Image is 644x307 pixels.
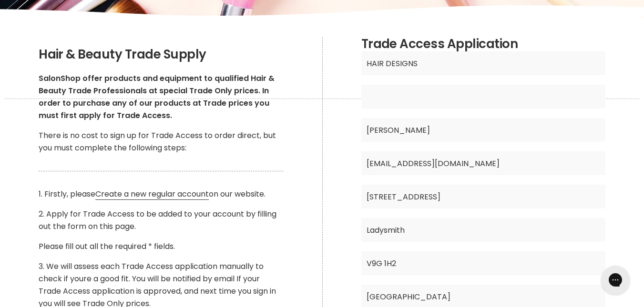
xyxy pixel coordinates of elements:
[39,188,283,200] p: 1. Firstly, please on our website.
[361,37,605,51] h2: Trade Access Application
[39,48,283,62] h2: Hair & Beauty Trade Supply
[39,129,283,154] p: There is no cost to sign up for Trade Access to order direct, but you must complete the following...
[39,72,283,122] p: SalonShop offer products and equipment to qualified Hair & Beauty Trade Professionals at special ...
[596,262,634,297] iframe: Gorgias live chat messenger
[39,208,283,233] p: 2. Apply for Trade Access to be added to your account by filling out the form on this page.
[95,188,209,200] a: Create a new regular account
[39,240,283,253] p: Please fill out all the required * fields.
